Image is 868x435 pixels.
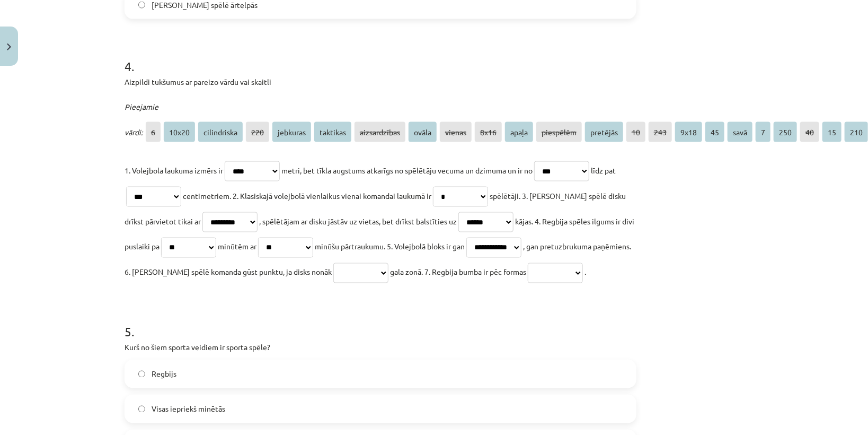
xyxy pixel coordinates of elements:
h1: 5 . [125,306,636,339]
span: Visas iepriekš minētās [152,404,225,415]
span: 210 [845,122,868,142]
span: 220 [246,122,269,142]
span: līdz pat [591,166,616,175]
span: 40 [800,122,819,142]
input: Regbijs [138,371,145,378]
span: piespēlēm [536,122,582,142]
span: 10 [626,122,645,142]
input: Visas iepriekš minētās [138,406,145,413]
span: 9x18 [675,122,702,142]
span: 6 [146,122,161,142]
p: Kurš no šiem sporta veidiem ir sporta spēle? [125,342,636,353]
h1: 4 . [125,40,636,73]
span: savā [728,122,752,142]
span: 250 [774,122,797,142]
span: Pieejamie vārdi: [125,102,158,137]
span: aizsardzības [355,122,405,142]
span: . [584,267,586,277]
span: vienas [440,122,472,142]
span: taktikas [314,122,351,142]
span: , spēlētājam ar disku jāstāv uz vietas, bet drīkst balstīties uz [259,216,457,226]
span: centimetriem. 2. Klasiskajā volejbolā vienlaikus vienai komandai laukumā ir [183,191,431,201]
p: Aizpildi tukšumus ar pareizo vārdu vai skaitli [125,76,636,88]
input: [PERSON_NAME] spēlē ārtelpās [138,2,145,8]
span: minūšu pārtraukumu. 5. Volejbolā bloks ir gan [315,242,465,251]
span: metri, bet tīkla augstums atkarīgs no spēlētāju vecuma un dzimuma un ir no [281,166,533,175]
img: icon-close-lesson-0947bae3869378f0d4975bcd49f059093ad1ed9edebbc8119c70593378902aed.svg [7,43,11,50]
span: 1. Volejbola laukuma izmērs ir [125,166,223,175]
span: gala zonā. 7. Regbija bumba ir pēc formas [390,267,526,277]
span: 7 [756,122,770,142]
span: ovāla [409,122,437,142]
span: 45 [705,122,724,142]
span: 243 [649,122,672,142]
span: jebkuras [272,122,311,142]
span: cilindriska [198,122,243,142]
span: minūtēm ar [218,242,256,251]
span: apaļa [505,122,533,142]
span: pretējās [585,122,623,142]
span: 8x16 [475,122,502,142]
span: Regbijs [152,369,176,380]
span: 15 [822,122,842,142]
span: 10x20 [164,122,195,142]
